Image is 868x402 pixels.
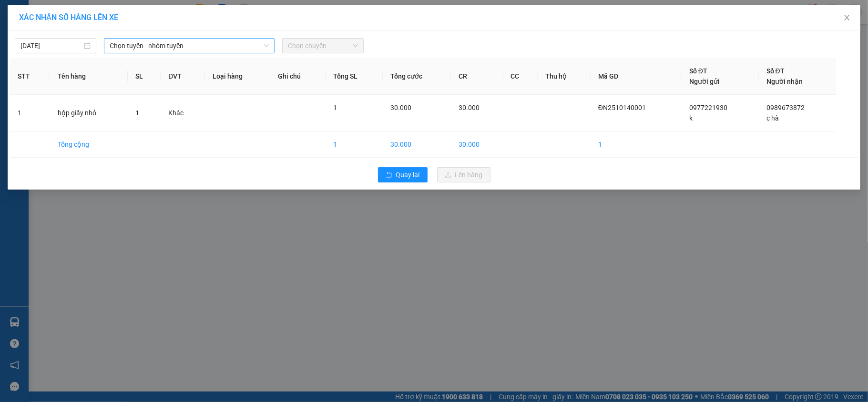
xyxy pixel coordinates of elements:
[766,104,805,111] span: 0989673872
[326,131,383,158] td: 1
[766,67,785,75] span: Số ĐT
[264,43,269,49] span: down
[135,109,139,117] span: 1
[326,58,383,95] th: Tổng SL
[390,104,411,111] span: 30.000
[689,114,693,122] span: k
[689,104,727,111] span: 0977221930
[591,131,682,158] td: 1
[20,40,82,51] input: 14/10/2025
[50,131,128,158] td: Tổng cộng
[834,5,860,31] button: Close
[451,131,503,158] td: 30.000
[591,58,682,95] th: Mã GD
[386,171,392,179] span: rollback
[10,95,50,131] td: 1
[50,58,128,95] th: Tên hàng
[110,39,269,53] span: Chọn tuyến - nhóm tuyến
[689,78,720,85] span: Người gửi
[843,14,851,21] span: close
[437,167,490,182] button: uploadLên hàng
[689,67,707,75] span: Số ĐT
[128,58,161,95] th: SL
[383,131,451,158] td: 30.000
[161,58,204,95] th: ĐVT
[598,104,646,111] span: ĐN2510140001
[333,104,337,111] span: 1
[383,58,451,95] th: Tổng cước
[205,58,270,95] th: Loại hàng
[378,167,428,182] button: rollbackQuay lại
[288,39,358,53] span: Chọn chuyến
[270,58,326,95] th: Ghi chú
[50,95,128,131] td: hộp giấy nhỏ
[766,78,803,85] span: Người nhận
[538,58,591,95] th: Thu hộ
[19,13,118,22] span: XÁC NHẬN SỐ HÀNG LÊN XE
[459,104,480,111] span: 30.000
[396,170,420,180] span: Quay lại
[10,58,50,95] th: STT
[766,114,779,122] span: c hà
[451,58,503,95] th: CR
[161,95,204,131] td: Khác
[503,58,538,95] th: CC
